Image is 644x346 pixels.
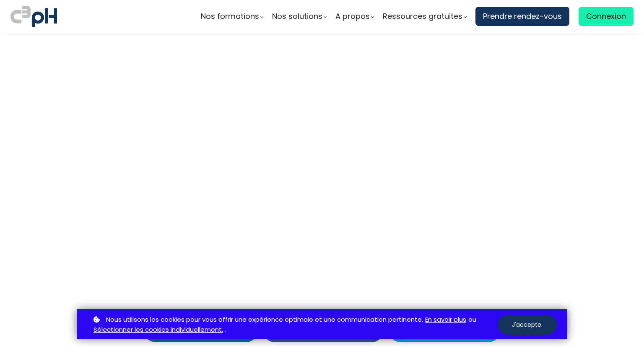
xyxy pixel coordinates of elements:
span: Nos solutions [272,10,322,23]
a: Sélectionner les cookies individuellement. [93,325,223,335]
a: Prendre rendez-vous [475,7,569,26]
img: logo C3PH [10,4,57,28]
a: En savoir plus [425,315,466,325]
span: Nos formations [201,10,259,23]
p: ou . [91,315,498,336]
button: J'accepte. [498,315,557,335]
span: Prendre rendez-vous [483,10,562,23]
span: Connexion [586,10,626,23]
span: Nous utilisons les cookies pour vous offrir une expérience optimale et une communication pertinente. [106,315,423,325]
span: Ressources gratuites [383,10,462,23]
span: A propos [335,10,370,23]
a: Connexion [579,7,634,26]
